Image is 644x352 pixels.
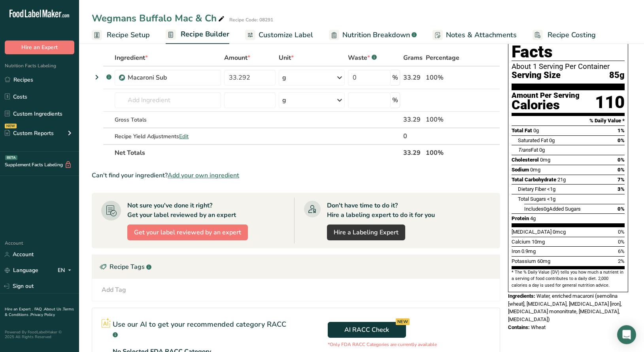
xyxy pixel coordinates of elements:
span: Nutrition Breakdown [342,30,410,40]
a: About Us . [44,306,63,312]
div: Macaroni Sub [128,73,216,82]
span: Notes & Attachments [446,30,517,40]
p: Use our AI to get your recommended category RACC [113,319,287,341]
span: <1g [547,186,555,192]
button: Get your label reviewed by an expert [127,225,248,240]
span: Serving Size [512,70,561,80]
div: NEW [5,124,17,128]
a: Terms & Conditions . [5,306,74,318]
div: 100% [426,115,463,124]
a: Notes & Attachments [432,26,517,44]
span: Calcium [512,239,531,245]
div: Amount Per Serving [512,92,580,99]
span: 0.9mg [521,248,536,254]
div: 33.29 [403,115,423,124]
section: % Daily Value * [512,116,625,126]
span: 0mcg [553,229,566,235]
div: g [282,73,286,82]
span: 0% [618,137,625,143]
span: <1g [547,196,555,202]
span: 0% [618,229,625,235]
div: Don't have time to do it? Hire a labeling expert to do it for you [327,201,435,220]
a: Language [5,263,38,277]
span: Customize Label [259,30,313,40]
span: 2% [618,258,625,264]
span: Water, enriched macaroni (semolina [wheat], [MEDICAL_DATA], [MEDICAL_DATA] [iron], [MEDICAL_DATA]... [508,293,622,322]
span: Includes Added Sugars [524,206,581,212]
span: Recipe Setup [107,30,150,40]
span: AI RACC Check [344,325,389,335]
span: Dietary Fiber [518,186,546,192]
div: EN [58,266,74,275]
div: Calories [512,99,580,111]
span: Add your own ingredient [168,171,239,180]
span: 10mg [532,239,545,245]
span: 85g [609,70,625,80]
div: Recipe Tags [92,255,500,279]
a: FAQ . [34,306,44,312]
span: Total Carbohydrate [512,177,556,183]
section: * The % Daily Value (DV) tells you how much a nutrient in a serving of food contributes to a dail... [512,269,625,289]
span: 0% [618,206,625,212]
span: 0% [618,239,625,245]
div: Not sure you've done it right? Get your label reviewed by an expert [127,201,236,220]
div: Waste [348,53,377,63]
th: 100% [424,144,464,161]
div: Powered By FoodLabelMaker © 2025 All Rights Reserved [5,330,74,339]
span: Wheat [531,324,546,330]
span: Potassium [512,258,536,264]
span: 60mg [537,258,550,264]
div: NEW [396,318,410,325]
span: Recipe Costing [548,30,596,40]
span: Ingredient [115,53,148,63]
span: Total Sugars [518,196,546,202]
a: Recipe Builder [166,25,229,44]
div: Recipe Yield Adjustments [115,132,221,141]
span: Edit [179,133,189,140]
span: 0mg [530,167,540,173]
span: Total Fat [512,127,532,133]
a: Privacy Policy [30,312,55,318]
span: Percentage [426,53,459,63]
th: 33.29 [402,144,424,161]
span: [MEDICAL_DATA] [512,229,551,235]
span: 1% [618,127,625,133]
i: Trans [518,147,531,153]
div: 100% [426,73,463,82]
span: Ingredients: [508,293,535,299]
a: Recipe Setup [92,26,150,44]
span: Cholesterol [512,157,539,163]
span: Contains: [508,324,530,330]
button: Hire an Expert [5,40,74,54]
span: 0g [533,127,539,133]
div: Wegmans Buffalo Mac & Ch [92,11,226,25]
a: Hire an Expert . [5,306,33,312]
span: 0g [549,137,555,143]
div: g [282,95,286,105]
h1: Nutrition Facts [512,25,625,61]
span: 0% [618,167,625,173]
a: Recipe Costing [533,26,596,44]
div: 33.29 [403,73,423,82]
a: Nutrition Breakdown [329,26,417,44]
div: Recipe Code: 08291 [229,16,273,23]
span: 7% [618,177,625,183]
span: 4g [530,215,536,221]
span: Unit [279,53,294,63]
span: Amount [224,53,250,63]
span: 6% [618,248,625,254]
span: Saturated Fat [518,137,548,143]
div: Add Tag [102,285,126,295]
div: Open Intercom Messenger [617,325,636,344]
div: 110 [595,92,625,113]
a: Customize Label [245,26,313,44]
span: Fat [518,147,538,153]
span: 3% [618,186,625,192]
span: 0g [544,206,549,212]
img: Sub Recipe [119,75,125,81]
span: 21g [557,177,566,183]
th: Net Totals [113,144,402,161]
span: Get your label reviewed by an expert [134,228,241,237]
p: *Only FDA RACC Categories are currently available [328,341,437,348]
button: AI RACC Check NEW [328,322,406,338]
